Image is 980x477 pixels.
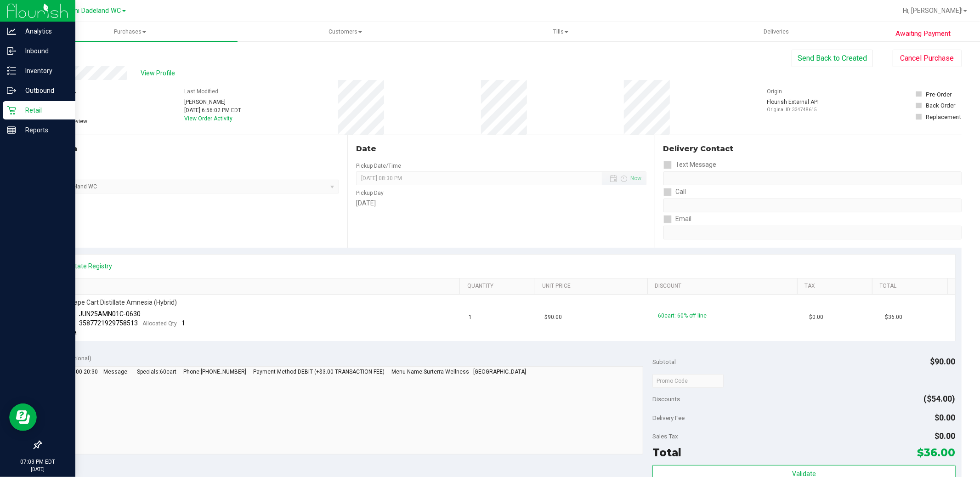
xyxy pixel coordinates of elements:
[7,46,16,56] inline-svg: Inbound
[767,106,819,113] p: Original ID: 334748615
[238,28,453,36] span: Customers
[652,358,676,365] span: Subtotal
[652,414,685,421] span: Delivery Fee
[935,431,956,441] span: $0.00
[453,22,668,41] a: Tills
[542,283,644,290] a: Unit Price
[56,261,113,271] a: View State Registry
[143,320,177,327] span: Allocated Qty
[652,432,678,440] span: Sales Tax
[767,87,782,96] label: Origin
[652,374,724,388] input: Promo Code
[792,50,873,67] button: Send Back to Created
[668,22,884,41] a: Deliveries
[655,283,794,290] a: Discount
[652,391,680,407] span: Discounts
[184,115,232,122] a: View Order Activity
[607,175,620,182] span: Open the date view
[184,106,241,114] div: [DATE] 6:56:02 PM EDT
[751,28,801,36] span: Deliveries
[469,313,472,322] span: 1
[880,283,944,290] a: Total
[893,50,962,67] button: Cancel Purchase
[7,106,16,115] inline-svg: Retail
[79,310,141,318] span: JUN25AMN01C-0630
[184,87,218,96] label: Last Modified
[658,312,707,319] span: 60cart: 60% off line
[356,162,401,170] label: Pickup Date/Time
[182,319,186,327] span: 1
[54,283,456,290] a: SKU
[4,458,71,466] p: 07:03 PM EDT
[7,66,16,75] inline-svg: Inventory
[617,175,630,182] span: Open the time view
[663,185,686,199] label: Call
[663,158,717,171] label: Text Message
[663,199,962,212] input: Format: (999) 999-9999
[7,86,16,95] inline-svg: Outbound
[325,180,339,193] span: select
[79,319,138,327] span: 3587721929758513
[16,26,71,37] p: Analytics
[885,313,902,322] span: $36.00
[16,45,71,57] p: Inbound
[16,65,71,76] p: Inventory
[804,283,869,290] a: Tax
[22,28,238,36] span: Purchases
[930,357,956,366] span: $90.00
[903,7,963,14] span: Hi, [PERSON_NAME]!
[62,7,121,15] span: Miami Dadeland WC
[926,101,956,110] div: Back Order
[652,446,681,459] span: Total
[356,143,646,154] div: Date
[809,313,823,322] span: $0.00
[9,403,37,431] iframe: Resource center
[41,180,327,193] span: Miami Dadeland WC
[7,27,16,36] inline-svg: Analytics
[663,171,962,185] input: Format: (999) 999-9999
[16,125,71,136] p: Reports
[184,98,241,106] div: [PERSON_NAME]
[40,143,339,154] div: Location
[663,143,962,154] div: Delivery Contact
[631,175,642,182] span: Set Current date
[767,98,819,113] div: Flourish External API
[16,105,71,116] p: Retail
[467,283,532,290] a: Quantity
[16,85,71,96] p: Outbound
[238,22,453,41] a: Customers
[4,466,71,473] p: [DATE]
[544,313,562,322] span: $90.00
[918,446,956,459] span: $36.00
[453,28,668,36] span: Tills
[924,394,956,403] span: ($54.00)
[7,125,16,135] inline-svg: Reports
[356,199,646,208] div: [DATE]
[663,212,692,226] label: Email
[926,90,952,99] div: Pre-Order
[895,28,951,39] span: Awaiting Payment
[141,68,178,78] span: View Profile
[926,112,962,121] div: Replacement
[935,413,956,422] span: $0.00
[356,189,384,197] label: Pickup Day
[22,22,238,41] a: Purchases
[53,298,177,307] span: FT 1g Vape Cart Distillate Amnesia (Hybrid)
